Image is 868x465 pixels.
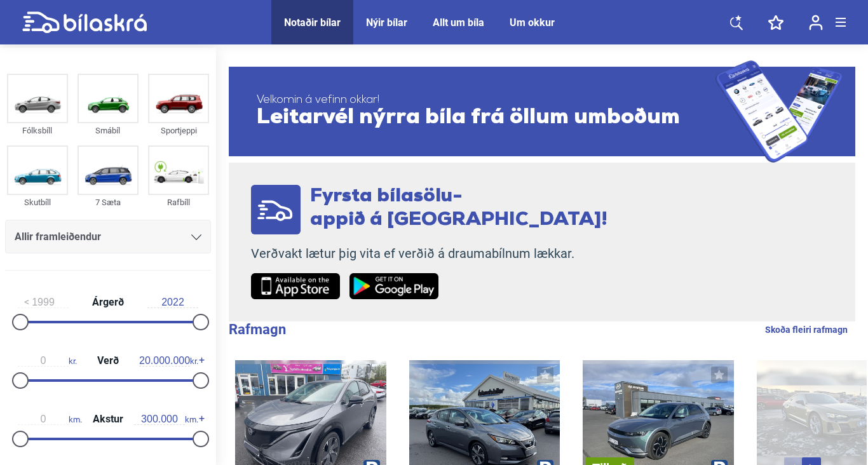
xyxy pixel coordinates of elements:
div: 7 Sæta [78,195,139,210]
span: Verð [94,356,122,366]
span: km. [134,414,198,425]
span: km. [18,414,82,425]
a: Nýir bílar [366,17,407,29]
span: Allir framleiðendur [15,228,101,246]
a: Skoða fleiri rafmagn [765,321,848,338]
span: Velkomin á vefinn okkar! [257,94,715,107]
div: Fólksbíll [7,123,68,138]
div: Smábíl [78,123,139,138]
div: Skutbíll [7,195,68,210]
span: Akstur [90,414,126,424]
span: Fyrsta bílasölu- appið á [GEOGRAPHIC_DATA]! [310,187,607,230]
p: Verðvakt lætur þig vita ef verðið á draumabílnum lækkar. [251,246,607,262]
b: Rafmagn [229,321,286,337]
div: Sportjeppi [148,123,209,138]
a: Allt um bíla [433,17,484,29]
img: user-login.svg [809,15,823,30]
a: Velkomin á vefinn okkar!Leitarvél nýrra bíla frá öllum umboðum [229,60,855,163]
span: kr. [139,355,198,367]
span: kr. [18,355,77,367]
div: Rafbíll [148,195,209,210]
span: Leitarvél nýrra bíla frá öllum umboðum [257,107,715,130]
a: Notaðir bílar [284,17,341,29]
span: Árgerð [89,297,127,307]
a: Um okkur [510,17,555,29]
